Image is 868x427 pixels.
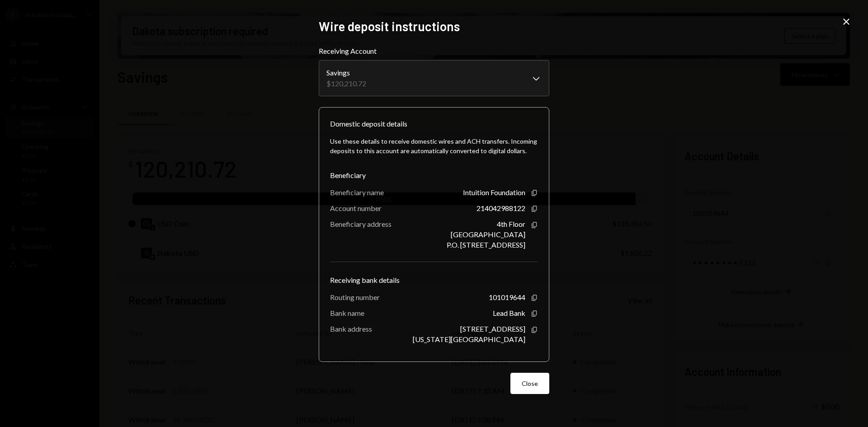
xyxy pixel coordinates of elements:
[330,204,382,212] div: Account number
[489,293,525,301] div: 101019644
[330,220,392,228] div: Beneficiary address
[330,324,372,333] div: Bank address
[330,118,407,129] div: Domestic deposit details
[476,204,525,212] div: 214042988122
[319,60,549,96] button: Receiving Account
[510,373,549,394] button: Close
[413,335,525,343] div: [US_STATE][GEOGRAPHIC_DATA]
[330,293,380,301] div: Routing number
[330,309,364,317] div: Bank name
[319,46,549,56] label: Receiving Account
[451,230,525,239] div: [GEOGRAPHIC_DATA]
[330,188,384,197] div: Beneficiary name
[463,188,525,197] div: Intuition Foundation
[330,136,538,155] div: Use these details to receive domestic wires and ACH transfers. Incoming deposits to this account ...
[330,275,538,286] div: Receiving bank details
[493,309,525,317] div: Lead Bank
[330,170,538,181] div: Beneficiary
[319,18,549,35] h2: Wire deposit instructions
[460,324,525,333] div: [STREET_ADDRESS]
[447,240,525,249] div: P.O. [STREET_ADDRESS]
[497,220,525,228] div: 4th Floor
